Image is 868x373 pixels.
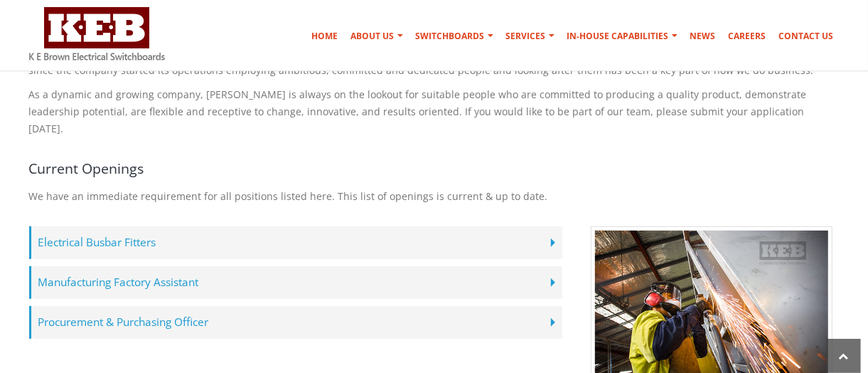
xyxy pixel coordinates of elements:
a: In-house Capabilities [562,22,683,51]
a: News [685,22,722,51]
a: Careers [723,22,772,51]
label: Manufacturing Factory Assistant [29,266,562,299]
h4: Current Openings [29,159,840,178]
p: As a dynamic and growing company, [PERSON_NAME] is always on the lookout for suitable people who ... [29,86,840,137]
a: Switchboards [410,22,499,51]
a: Services [500,22,560,51]
img: K E Brown Electrical Switchboards [29,7,165,61]
a: About Us [345,22,409,51]
a: Home [306,22,344,51]
p: We have an immediate requirement for all positions listed here. This list of openings is current ... [29,188,840,205]
label: Electrical Busbar Fitters [29,226,562,259]
a: Contact Us [773,22,840,51]
label: Procurement & Purchasing Officer [29,306,562,339]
